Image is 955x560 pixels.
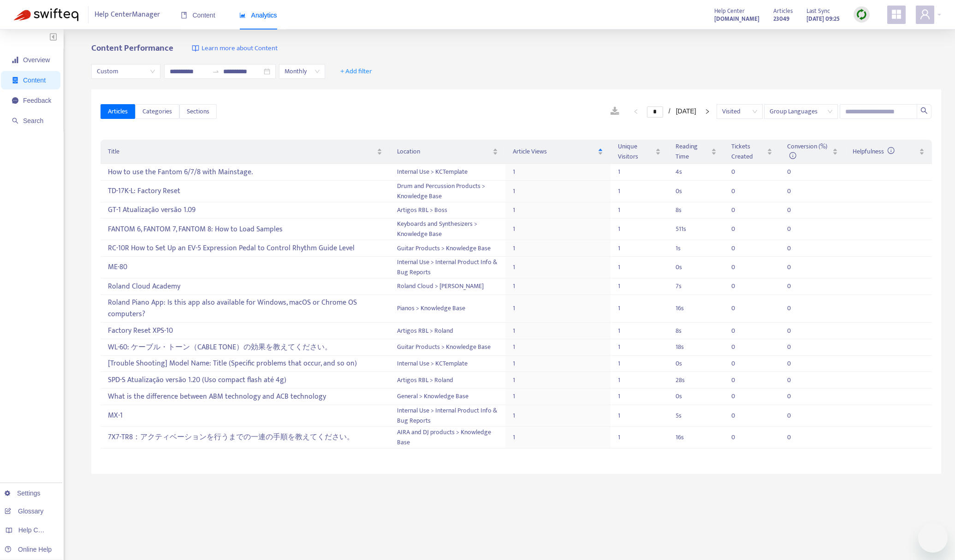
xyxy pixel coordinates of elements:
button: + Add filter [333,64,379,79]
a: Glossary [5,507,43,515]
span: / [669,107,670,115]
div: 0 [787,281,806,291]
th: Location [390,140,505,164]
div: 1 [513,391,531,401]
span: Feedback [23,97,51,104]
td: Guitar Products > Knowledge Base [390,339,505,356]
span: Help Center [714,6,745,16]
div: 0 [787,224,806,234]
div: 0 s [676,391,716,401]
span: Sections [187,106,209,117]
div: [Trouble Shooting] Model Name: Title (Specific problems that occur, and so on) [108,356,382,371]
div: 7X7-TR8：アクティベーションを行うまでの一連の手順を教えてください。 [108,430,382,445]
span: appstore [891,9,902,20]
div: 0 [787,205,806,215]
div: 1 [513,262,531,272]
span: Title [108,147,375,157]
div: 1 [618,262,661,272]
div: Factory Reset XPS-10 [108,323,382,338]
td: Pianos > Knowledge Base [390,295,505,323]
span: search [12,118,18,124]
div: 4 s [676,167,716,177]
span: Content [181,12,215,19]
div: 0 [787,391,806,401]
span: Group Languages [770,105,832,118]
span: Content [23,77,46,84]
div: 0 [731,375,750,385]
span: + Add filter [340,66,372,77]
td: Internal Use > KCTemplate [390,356,505,372]
div: 0 s [676,186,716,196]
div: 0 [787,359,806,369]
div: 0 [731,411,750,421]
div: 0 [787,411,806,421]
div: 1 [618,281,661,291]
a: Learn more about Content [192,43,278,54]
div: 0 [787,326,806,336]
span: Reading Time [676,141,709,162]
span: container [12,77,18,83]
span: to [212,68,219,75]
div: 0 [731,224,750,234]
th: Reading Time [668,140,724,164]
div: 0 [731,281,750,291]
button: left [629,106,643,117]
td: Guitar Products > Knowledge Base [390,240,505,257]
div: 16 s [676,432,716,442]
div: 1 [618,411,661,421]
div: 0 [787,167,806,177]
div: 0 [731,326,750,336]
div: 1 [513,205,531,215]
div: 16 s [676,303,716,313]
td: Artigos RBL > Boss [390,202,505,219]
span: Articles [108,106,128,117]
strong: [DOMAIN_NAME] [714,14,759,24]
div: 1 [513,224,531,234]
div: 0 [787,342,806,352]
div: 1 [618,432,661,442]
div: Roland Cloud Academy [108,279,382,294]
span: Custom [97,65,155,78]
div: 28 s [676,375,716,385]
div: 18 s [676,342,716,352]
span: Overview [23,56,50,64]
div: 0 [787,432,806,442]
div: FANTOM 6, FANTOM 7, FANTOM 8: How to Load Samples [108,222,382,237]
td: Internal Use > Internal Product Info & Bug Reports [390,405,505,427]
div: 1 [618,326,661,336]
span: Learn more about Content [202,43,278,54]
div: 0 [731,303,750,313]
div: 0 [731,359,750,369]
div: SPD-S Atualização versão 1.20 (Uso compact flash até 4g) [108,372,382,388]
div: How to use the Fantom 6/7/8 with Mainstage. [108,165,382,180]
span: swap-right [212,68,219,75]
div: 0 s [676,359,716,369]
span: signal [12,57,18,63]
div: 0 [731,391,750,401]
td: Internal Use > KCTemplate [390,164,505,181]
div: 0 [787,375,806,385]
td: Roland Cloud > [PERSON_NAME] [390,278,505,295]
span: Last Sync [807,6,830,16]
div: 1 [618,186,661,196]
div: 1 [513,342,531,352]
span: Visited [722,105,757,118]
li: 1/1274 [647,106,696,117]
span: Help Centers [18,526,56,534]
span: Location [397,147,491,157]
a: Settings [5,489,41,497]
div: 1 [513,186,531,196]
div: Roland Piano App: Is this app also available for Windows, macOS or Chrome OS computers? [108,295,382,322]
span: area-chart [239,12,246,18]
th: Unique Visitors [611,140,668,164]
button: Articles [101,104,135,119]
div: 1 [618,391,661,401]
div: 1 [513,303,531,313]
span: book [181,12,187,18]
span: Article Views [513,147,596,157]
a: Online Help [5,546,52,553]
div: 1 [513,167,531,177]
div: 1 [513,243,531,253]
iframe: メッセージングウィンドウを開くボタン [918,523,948,553]
img: image-link [192,45,199,52]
